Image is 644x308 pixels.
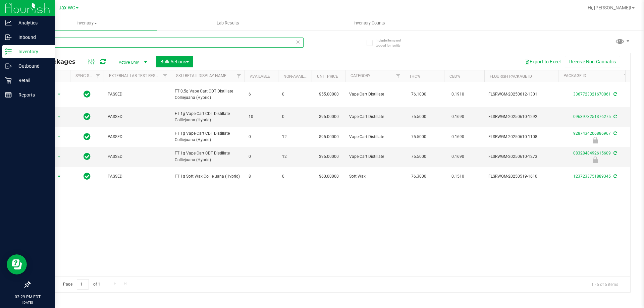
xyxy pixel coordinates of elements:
a: 9287434206886967 [573,131,611,136]
a: Sku Retail Display Name [176,73,226,78]
span: 12 [282,134,308,140]
iframe: Resource center [7,254,27,274]
a: Filter [621,70,632,82]
span: FLSRWGM-20250610-1292 [488,114,554,120]
p: Retail [12,76,52,84]
span: 10 [249,114,274,120]
span: 75.5000 [408,132,430,142]
a: THC% [409,74,420,79]
span: All Packages [35,58,82,65]
span: Lab Results [208,20,248,26]
span: select [55,90,63,99]
span: 0 [282,114,308,120]
span: 75.5000 [408,152,430,162]
a: Unit Price [317,74,338,79]
a: Sync Status [75,73,101,78]
a: Inventory Counts [299,16,440,30]
p: 03:29 PM EDT [3,294,52,300]
span: Vape Cart Distillate [349,91,400,98]
span: 76.1000 [408,89,430,99]
inline-svg: Retail [5,77,12,84]
span: FLSRWGM-20250610-1108 [488,134,554,140]
span: $60.00000 [316,172,342,181]
span: In Sync [84,172,91,181]
button: Bulk Actions [156,56,193,67]
span: select [55,112,63,122]
span: Hi, [PERSON_NAME]! [588,5,631,10]
span: select [55,132,63,141]
div: Newly Received [557,157,633,163]
a: Filter [93,70,104,82]
span: $55.00000 [316,89,342,99]
a: Non-Available [283,74,313,79]
span: Clear [296,38,300,46]
a: 0963973251376275 [573,114,611,119]
a: Package ID [563,73,586,78]
a: Lab Results [157,16,299,30]
span: 8 [249,173,274,180]
span: Sync from Compliance System [612,174,617,179]
inline-svg: Inbound [5,34,12,41]
span: Vape Cart Distillate [349,134,400,140]
span: PASSED [108,173,167,180]
a: CBD% [449,74,460,79]
p: Inventory [12,48,52,56]
p: Analytics [12,19,52,27]
span: Sync from Compliance System [612,114,617,119]
p: [DATE] [3,300,52,305]
inline-svg: Outbound [5,63,12,69]
span: FLSRWGM-20250612-1301 [488,91,554,98]
span: $95.00000 [316,152,342,162]
span: Sync from Compliance System [612,151,617,156]
inline-svg: Analytics [5,19,12,26]
span: Jax WC [59,5,75,11]
span: 0 [249,134,274,140]
span: In Sync [84,132,91,141]
span: FT 1g Vape Cart CDT Distillate Colliejuana (Hybrid) [175,150,240,163]
span: PASSED [108,134,167,140]
span: In Sync [84,112,91,121]
a: 1237233751889345 [573,174,611,179]
span: $95.00000 [316,112,342,122]
span: 0.1690 [448,132,468,142]
a: Available [250,74,270,79]
span: Vape Cart Distillate [349,114,400,120]
p: Inbound [12,33,52,41]
span: In Sync [84,89,91,99]
span: 76.3000 [408,172,430,181]
span: PASSED [108,91,167,98]
a: 0832848492615609 [573,151,611,156]
span: 0.1690 [448,112,468,122]
a: Filter [233,70,245,82]
span: Inventory Counts [344,20,394,26]
span: 12 [282,153,308,160]
div: Newly Received [557,137,633,143]
span: Vape Cart Distillate [349,153,400,160]
span: 0.1510 [448,172,468,181]
span: Sync from Compliance System [612,131,617,136]
a: Category [351,73,370,78]
a: 3367723321670061 [573,92,611,97]
span: Bulk Actions [160,59,189,64]
inline-svg: Reports [5,91,12,98]
span: 0.1910 [448,89,468,99]
a: Filter [393,70,404,82]
span: In Sync [84,152,91,161]
span: FT 1g Soft Wax Colliejuana (Hybrid) [175,173,240,180]
a: Inventory [16,16,157,30]
span: 0.1690 [448,152,468,162]
span: PASSED [108,114,167,120]
span: Soft Wax [349,173,400,180]
inline-svg: Inventory [5,48,12,55]
span: FLSRWGM-20250519-1610 [488,173,554,180]
span: Page of 1 [57,279,106,290]
span: select [55,172,63,181]
a: Filter [160,70,171,82]
span: 6 [249,91,274,98]
a: Flourish Package ID [490,74,532,79]
span: 0 [282,91,308,98]
span: FT 1g Vape Cart CDT Distillate Colliejuana (Hybrid) [175,111,240,123]
input: Search Package ID, Item Name, SKU, Lot or Part Number... [30,38,304,48]
a: External Lab Test Result [109,73,162,78]
span: PASSED [108,153,167,160]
